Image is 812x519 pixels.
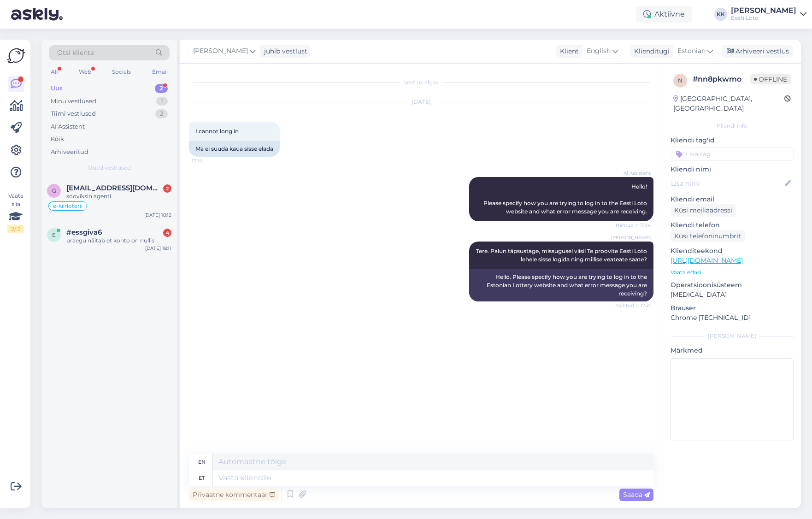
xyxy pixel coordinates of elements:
[671,178,783,189] input: Lisa nimi
[155,84,168,93] div: 2
[66,236,171,245] div: praegu näitab et konto on nullis
[671,122,794,130] div: Kliendi info
[671,332,794,340] div: [PERSON_NAME]
[7,192,24,233] div: Vaata siia
[199,470,205,486] div: et
[673,94,784,113] div: [GEOGRAPHIC_DATA], [GEOGRAPHIC_DATA]
[671,204,736,217] div: Küsi meiliaadressi
[616,222,651,229] span: Nähtud ✓ 17:14
[750,74,791,84] span: Offline
[671,246,794,256] p: Klienditeekond
[145,245,171,252] div: [DATE] 18:11
[476,248,648,263] span: Tere. Palun täpsustage, missugusel viisil Te proovite Eesti Loto lehele sisse logida ning millise...
[671,280,794,290] p: Operatsioonisüsteem
[77,66,93,78] div: Web
[189,489,279,501] div: Privaatne kommentaar
[616,170,651,177] span: AI Assistent
[49,66,59,78] div: All
[671,230,745,242] div: Küsi telefoninumbrit
[260,47,307,56] div: juhib vestlust
[587,46,611,56] span: English
[189,98,653,106] div: [DATE]
[51,109,96,118] div: Tiimi vestlused
[671,136,794,145] p: Kliendi tag'id
[156,97,168,106] div: 1
[671,303,794,313] p: Brauser
[671,268,794,277] p: Vaata edasi ...
[7,225,24,233] div: 2 / 3
[88,164,131,172] span: Uued vestlused
[51,147,88,157] div: Arhiveeritud
[731,7,806,22] a: [PERSON_NAME]Eesti Loto
[630,47,670,56] div: Klienditugi
[671,195,794,204] p: Kliendi email
[623,490,650,499] span: Saada
[163,229,171,237] div: 4
[189,141,280,157] div: Ma ei suuda kaua sisse elada
[469,269,653,301] div: Hello. Please specify how you are trying to log in to the Estonian Lottery website and what error...
[51,135,64,144] div: Kõik
[671,256,743,265] a: [URL][DOMAIN_NAME]
[714,8,727,21] div: KK
[66,228,102,236] span: #essgiva6
[57,48,94,58] span: Otsi kliente
[195,128,239,135] span: I cannot long in
[144,212,171,218] div: [DATE] 18:12
[163,184,171,193] div: 2
[677,46,706,56] span: Estonian
[671,220,794,230] p: Kliendi telefon
[193,46,248,56] span: [PERSON_NAME]
[636,6,692,23] div: Aktiivne
[671,165,794,174] p: Kliendi nimi
[671,346,794,355] p: Märkmed
[616,302,651,309] span: Nähtud ✓ 17:21
[671,290,794,300] p: [MEDICAL_DATA]
[66,192,171,201] div: sooviksin agenti
[155,109,168,118] div: 2
[66,184,162,192] span: getter.sade@mail.ee
[53,203,82,209] span: e-kiirloterii
[731,14,796,22] div: Eesti Loto
[110,66,133,78] div: Socials
[722,45,793,58] div: Arhiveeri vestlus
[52,231,56,238] span: e
[671,147,794,161] input: Lisa tag
[52,187,56,194] span: g
[51,122,85,131] div: AI Assistent
[192,157,226,164] span: 17:14
[678,77,683,84] span: n
[150,66,170,78] div: Email
[693,74,750,85] div: # nn8pkwmo
[189,78,653,87] div: Vestlus algas
[7,47,25,65] img: Askly Logo
[51,97,96,106] div: Minu vestlused
[731,7,796,14] div: [PERSON_NAME]
[556,47,579,56] div: Klient
[611,234,651,241] span: [PERSON_NAME]
[51,84,63,93] div: Uus
[671,313,794,323] p: Chrome [TECHNICAL_ID]
[198,454,206,470] div: en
